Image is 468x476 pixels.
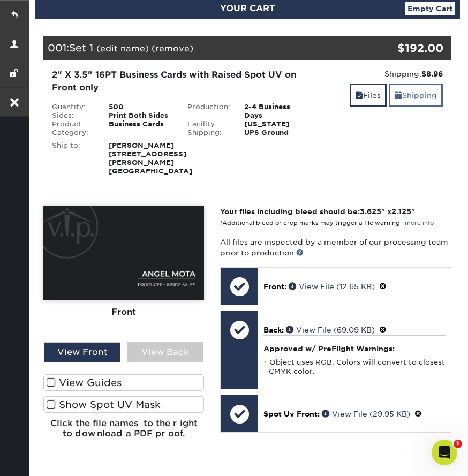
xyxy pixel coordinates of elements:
[101,103,180,111] div: 500
[289,282,375,291] a: View File (12.65 KB)
[179,103,236,120] div: Production:
[263,358,446,376] li: Object uses RGB. Colors will convert to closest CMYK color.
[236,103,315,120] div: 2-4 Business Days
[44,141,101,176] div: Ship to:
[43,396,204,413] label: Show Spot UV Mask
[220,237,451,259] p: All files are inspected by a member of our processing team prior to production.
[101,120,180,137] div: Business Cards
[220,207,415,216] strong: Your files including bleed should be: " x "
[454,440,462,448] span: 1
[69,42,93,54] span: Set 1
[127,342,203,362] div: View Back
[43,36,383,60] div: 001:
[44,342,120,362] div: View Front
[152,43,193,54] a: (remove)
[96,43,149,54] a: (edit name)
[220,220,434,226] small: *Additional bleed or crop marks may trigger a file warning –
[356,91,363,100] span: files
[395,91,402,100] span: shipping
[263,326,284,334] span: Back:
[263,282,286,291] span: Front:
[322,410,410,418] a: View File (29.95 KB)
[236,120,315,129] div: [US_STATE]
[421,70,443,78] strong: $8.96
[109,141,192,175] strong: [PERSON_NAME] [STREET_ADDRESS][PERSON_NAME] [GEOGRAPHIC_DATA]
[360,207,381,216] span: 3.625
[179,129,236,137] div: Shipping:
[432,440,457,465] iframe: Intercom live chat
[350,84,387,107] a: Files
[405,2,455,15] a: Empty Cart
[43,300,204,324] div: Front
[101,111,180,120] div: Print Both Sides
[44,103,101,111] div: Quantity:
[236,129,315,137] div: UPS Ground
[44,111,101,120] div: Sides:
[263,344,446,353] h4: Approved w/ PreFlight Warnings:
[220,3,275,13] span: YOUR CART
[263,410,320,418] span: Spot Uv Front:
[391,207,411,216] span: 2.125
[43,374,204,391] label: View Guides
[286,326,375,334] a: View File (69.09 KB)
[383,40,443,56] div: $192.00
[323,69,443,79] div: Shipping:
[389,84,443,107] a: Shipping
[43,418,204,447] h6: Click the file names to the right to download a PDF proof.
[405,220,434,226] a: more info
[44,120,101,137] div: Product Category:
[52,69,307,94] div: 2" X 3.5" 16PT Business Cards with Raised Spot UV on Front only
[179,120,236,129] div: Facility:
